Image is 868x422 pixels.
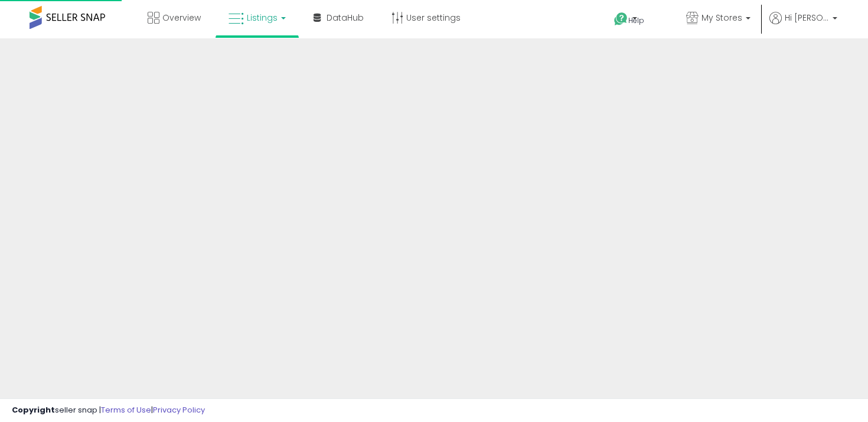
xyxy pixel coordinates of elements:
span: Help [628,15,644,25]
div: seller snap | | [12,405,205,416]
span: Listings [247,12,278,24]
strong: Copyright [12,404,55,416]
span: Overview [162,12,201,24]
a: Terms of Use [101,404,151,416]
a: Privacy Policy [153,404,205,416]
span: DataHub [327,12,364,24]
i: Get Help [614,12,628,27]
a: Hi [PERSON_NAME] [769,12,837,38]
span: My Stores [701,12,742,24]
span: Hi [PERSON_NAME] [785,12,829,24]
a: Help [605,3,667,38]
